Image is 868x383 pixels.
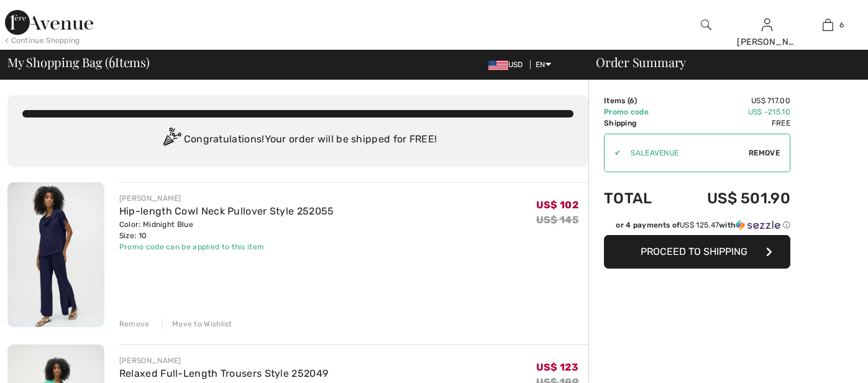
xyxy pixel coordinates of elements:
a: 6 [798,17,857,32]
span: Proceed to Shipping [641,246,747,257]
div: Color: Midnight Blue Size: 10 [119,219,334,241]
span: My Shopping Bag ( Items) [7,56,150,68]
td: US$ -215.10 [672,106,790,118]
img: My Bag [823,17,833,32]
td: Shipping [604,118,672,129]
td: Total [604,177,672,219]
img: 1ère Avenue [5,10,93,35]
span: US$ 123 [536,361,578,373]
span: EN [536,60,551,69]
td: Promo code [604,106,672,118]
div: or 4 payments ofUS$ 125.47withSezzle Click to learn more about Sezzle [604,219,790,235]
span: US$ 125.47 [680,221,719,229]
span: USD [488,60,528,69]
div: Order Summary [581,56,861,68]
div: Congratulations! Your order will be shipped for FREE! [22,127,573,152]
td: US$ 501.90 [672,177,790,219]
a: Hip-length Cowl Neck Pullover Style 252055 [119,205,334,217]
div: or 4 payments of with [616,219,790,231]
span: 6 [839,19,844,30]
div: [PERSON_NAME] [119,193,334,204]
span: Remove [749,147,780,159]
button: Proceed to Shipping [604,235,790,269]
s: US$ 145 [536,214,578,226]
div: < Continue Shopping [5,35,80,46]
div: [PERSON_NAME] [737,35,797,48]
img: search the website [701,17,711,32]
div: ✔ [605,147,621,159]
img: Congratulation2.svg [159,127,184,152]
span: US$ 102 [536,199,578,211]
span: 6 [629,96,634,105]
div: Move to Wishlist [162,318,232,330]
img: Sezzle [736,219,780,231]
span: 6 [109,53,115,69]
td: US$ 717.00 [672,95,790,106]
img: My Info [762,17,772,32]
div: Promo code can be applied to this item [119,241,334,252]
div: [PERSON_NAME] [119,355,328,366]
a: Sign In [762,19,772,30]
td: Free [672,118,790,129]
img: Hip-length Cowl Neck Pullover Style 252055 [7,182,104,327]
a: Relaxed Full-Length Trousers Style 252049 [119,367,328,379]
div: Remove [119,318,150,330]
input: Promo code [621,134,749,172]
td: Items ( ) [604,95,672,106]
img: US Dollar [488,60,508,70]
